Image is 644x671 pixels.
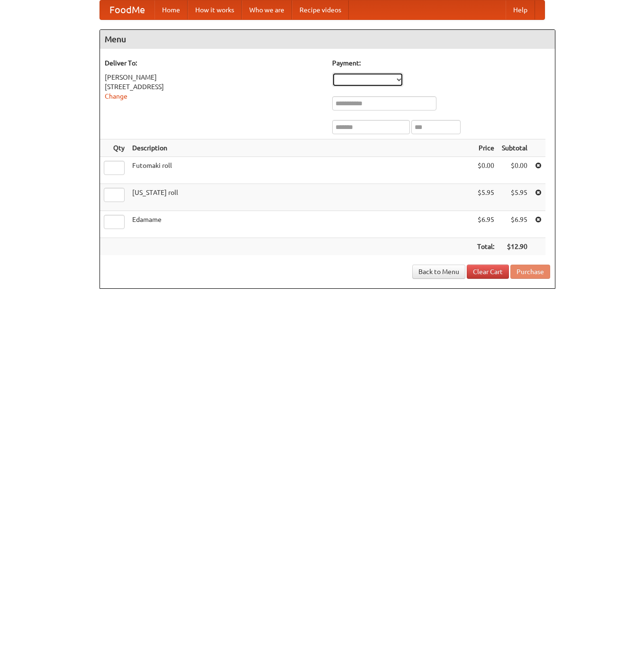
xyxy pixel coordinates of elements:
a: Recipe videos [292,0,349,19]
td: $6.95 [473,211,498,238]
a: Who we are [242,0,292,19]
h5: Deliver To: [105,58,323,68]
th: $12.90 [498,238,531,256]
th: Qty [100,139,128,157]
td: $0.00 [498,157,531,184]
a: Home [154,0,188,19]
a: FoodMe [100,0,154,19]
h4: Menu [100,30,555,49]
td: $0.00 [473,157,498,184]
a: Change [105,92,127,100]
a: How it works [188,0,242,19]
button: Purchase [510,265,550,279]
a: Clear Cart [467,265,509,279]
div: [PERSON_NAME] [105,73,323,82]
td: [US_STATE] roll [128,184,473,211]
th: Total: [473,238,498,256]
td: $5.95 [473,184,498,211]
td: Edamame [128,211,473,238]
div: [STREET_ADDRESS] [105,82,323,92]
td: $6.95 [498,211,531,238]
td: Futomaki roll [128,157,473,184]
h5: Payment: [332,58,550,68]
th: Price [473,139,498,157]
th: Description [128,139,473,157]
td: $5.95 [498,184,531,211]
th: Subtotal [498,139,531,157]
a: Back to Menu [412,265,465,279]
a: Help [506,0,535,19]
